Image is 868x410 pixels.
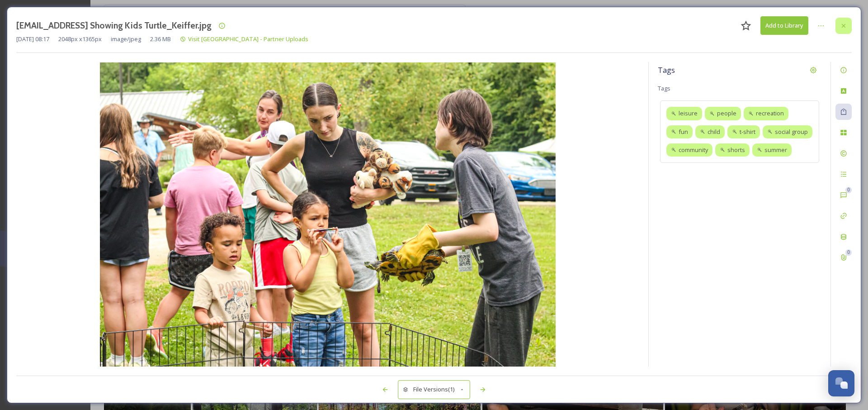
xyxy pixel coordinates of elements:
[756,109,784,118] span: recreation
[845,249,852,256] div: 0
[658,65,675,76] span: Tags
[16,35,49,43] span: [DATE] 08:17
[727,146,745,154] span: shorts
[679,128,688,136] span: fun
[16,19,212,32] h3: [EMAIL_ADDRESS] Showing Kids Turtle_Keiffer.jpg
[16,62,639,367] img: apalomba%40starkparks.com-Ky%20Showing%20Kids%20Turtle_Keiffer.jpg
[764,146,787,154] span: summer
[740,128,755,136] span: t-shirt
[150,35,171,43] span: 2.36 MB
[188,35,308,43] span: Visit [GEOGRAPHIC_DATA] - Partner Uploads
[679,146,708,154] span: community
[398,380,470,399] button: File Versions(1)
[658,84,670,92] span: Tags
[708,128,720,136] span: child
[775,128,808,136] span: social group
[58,35,102,43] span: 2048 px x 1365 px
[717,109,736,118] span: people
[828,370,854,396] button: Open Chat
[679,109,698,118] span: leisure
[111,35,141,43] span: image/jpeg
[845,187,852,193] div: 0
[760,16,808,35] button: Add to Library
